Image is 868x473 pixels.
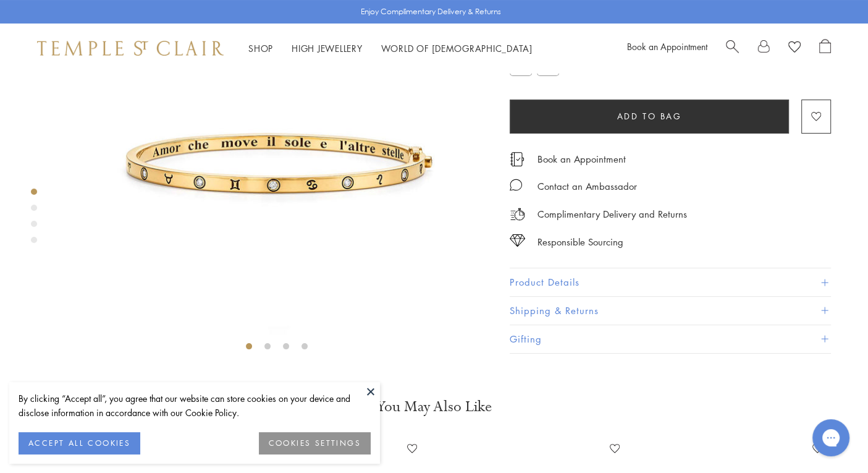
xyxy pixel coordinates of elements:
[248,41,533,56] nav: Main navigation
[19,432,140,454] button: ACCEPT ALL COOKIES
[248,42,273,54] a: ShopShop
[788,39,801,58] a: View Wishlist
[292,42,363,54] a: High JewelleryHigh Jewellery
[510,152,525,166] img: icon_appointment.svg
[726,39,739,58] a: Search
[19,391,371,420] div: By clicking “Accept all”, you agree that our website can store cookies on your device and disclos...
[537,179,637,194] div: Contact an Ambassador
[37,41,224,56] img: Temple St. Clair
[617,109,682,123] span: Add to bag
[510,207,525,222] img: icon_delivery.svg
[510,179,522,191] img: MessageIcon-01_2.svg
[31,185,37,253] div: Product gallery navigation
[510,268,831,296] button: Product Details
[537,152,626,166] a: Book an Appointment
[806,415,856,461] iframe: Gorgias live chat messenger
[537,207,687,222] p: Complimentary Delivery and Returns
[537,234,623,250] div: Responsible Sourcing
[49,397,819,417] h3: You May Also Like
[361,6,501,18] p: Enjoy Complimentary Delivery & Returns
[510,100,789,134] button: Add to bag
[627,40,707,53] a: Book an Appointment
[510,325,831,353] button: Gifting
[510,297,831,325] button: Shipping & Returns
[259,432,371,454] button: COOKIES SETTINGS
[819,39,831,58] a: Open Shopping Bag
[510,234,525,247] img: icon_sourcing.svg
[381,42,533,54] a: World of [DEMOGRAPHIC_DATA]World of [DEMOGRAPHIC_DATA]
